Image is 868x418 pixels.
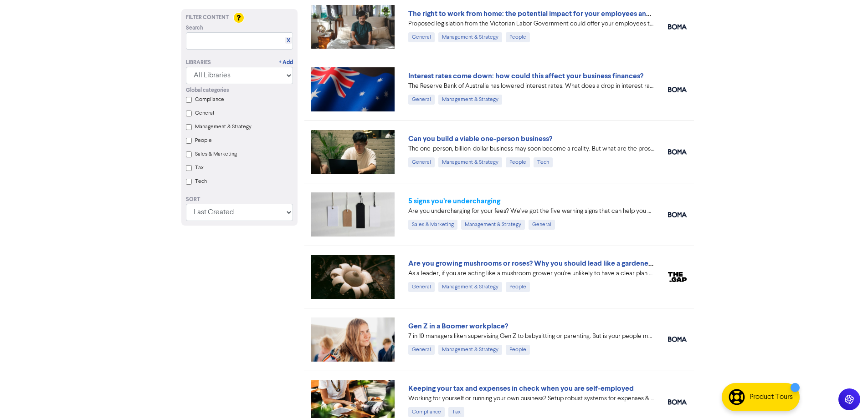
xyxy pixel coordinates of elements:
a: Gen Z in a Boomer workplace? [408,322,508,331]
div: 7 in 10 managers liken supervising Gen Z to babysitting or parenting. But is your people manageme... [408,332,654,341]
span: Search [186,24,203,32]
img: boma_accounting [668,399,687,405]
div: People [506,282,530,292]
div: Management & Strategy [438,157,502,167]
div: Filter Content [186,14,293,22]
div: People [506,157,530,167]
div: Sales & Marketing [408,220,457,230]
img: thegap [668,272,687,282]
a: Can you build a viable one-person business? [408,134,552,143]
div: Compliance [408,407,445,417]
label: Management & Strategy [195,123,252,131]
img: boma [668,149,687,155]
a: Are you growing mushrooms or roses? Why you should lead like a gardener, not a grower [408,259,696,268]
div: General [408,345,435,355]
label: Tax [195,164,204,172]
a: The right to work from home: the potential impact for your employees and business [408,9,680,18]
div: Management & Strategy [461,220,525,230]
div: Working for yourself or running your own business? Setup robust systems for expenses & tax requir... [408,394,654,403]
div: Management & Strategy [438,32,502,42]
div: Tax [448,407,464,417]
div: Tech [534,157,553,167]
div: Are you undercharging for your fees? We’ve got the five warning signs that can help you diagnose ... [408,206,654,216]
div: Proposed legislation from the Victorian Labor Government could offer your employees the right to ... [408,19,654,29]
div: Sort [186,196,293,204]
label: Tech [195,177,207,186]
div: Management & Strategy [438,95,502,105]
iframe: Chat Widget [822,374,868,418]
div: Management & Strategy [438,282,502,292]
a: 5 signs you’re undercharging [408,196,500,206]
a: X [287,37,290,44]
img: boma [668,337,687,342]
a: + Add [279,59,293,67]
div: Management & Strategy [438,345,502,355]
img: boma [668,87,687,92]
label: Sales & Marketing [195,150,237,158]
div: The Reserve Bank of Australia has lowered interest rates. What does a drop in interest rates mean... [408,81,654,91]
label: Compliance [195,96,224,104]
div: General [408,157,435,167]
label: People [195,136,212,145]
a: Keeping your tax and expenses in check when you are self-employed [408,384,634,393]
div: General [408,32,435,42]
img: boma_accounting [668,212,687,217]
div: General [408,95,435,105]
div: Global categories [186,86,293,95]
div: The one-person, billion-dollar business may soon become a reality. But what are the pros and cons... [408,144,654,154]
div: Libraries [186,59,211,67]
div: General [408,282,435,292]
div: As a leader, if you are acting like a mushroom grower you’re unlikely to have a clear plan yourse... [408,269,654,278]
div: General [529,220,555,230]
div: People [506,32,530,42]
div: People [506,345,530,355]
img: boma [668,24,687,30]
a: Interest rates come down: how could this affect your business finances? [408,71,643,81]
label: General [195,109,214,117]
